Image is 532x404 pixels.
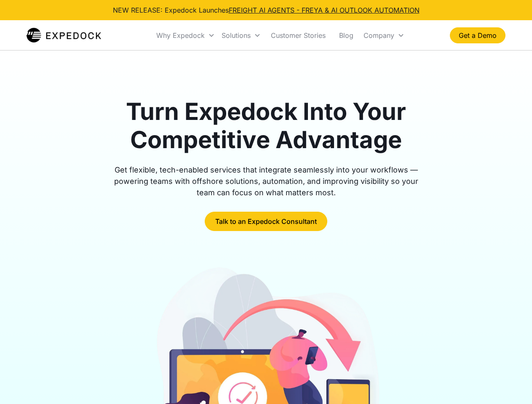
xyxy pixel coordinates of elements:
[104,164,428,198] div: Get flexible, tech-enabled services that integrate seamlessly into your workflows — powering team...
[205,212,327,231] a: Talk to an Expedock Consultant
[360,21,408,50] div: Company
[113,5,420,15] div: NEW RELEASE: Expedock Launches
[27,27,101,44] a: home
[450,27,505,43] a: Get a Demo
[490,364,532,404] iframe: Chat Widget
[104,98,428,154] h1: Turn Expedock Into Your Competitive Advantage
[364,31,394,40] div: Company
[264,21,332,50] a: Customer Stories
[222,31,251,40] div: Solutions
[218,21,264,50] div: Solutions
[332,21,360,50] a: Blog
[27,27,101,44] img: Expedock Logo
[156,31,205,40] div: Why Expedock
[229,6,420,14] a: FREIGHT AI AGENTS - FREYA & AI OUTLOOK AUTOMATION
[153,21,218,50] div: Why Expedock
